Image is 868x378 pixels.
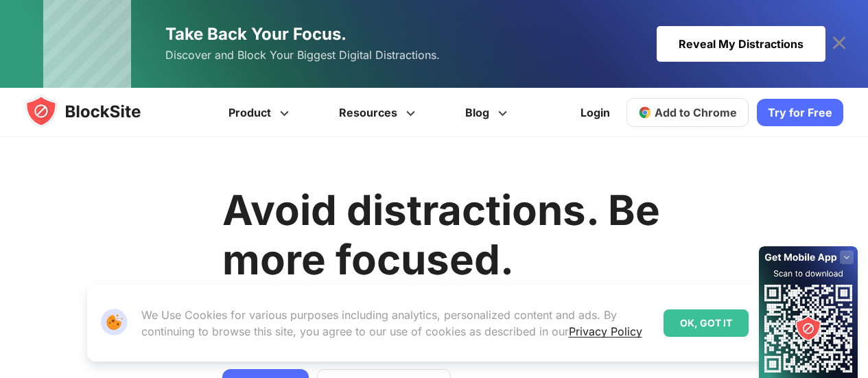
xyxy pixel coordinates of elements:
[655,106,737,119] span: Add to Chrome
[141,307,653,340] p: We Use Cookies for various purposes including analytics, personalized content and ads. By continu...
[572,96,618,129] a: Login
[638,106,652,119] img: chrome-icon.svg
[316,88,443,137] a: Resources
[165,24,347,44] span: Take Back Your Focus.
[165,45,440,65] span: Discover and Block Your Biggest Digital Distractions.
[222,185,660,284] h1: Avoid distractions. Be more focused.
[206,88,316,137] a: Product
[626,98,749,127] a: Add to Chrome
[664,309,749,337] div: OK, GOT IT
[25,95,167,128] img: blocksite-icon.5d769676.svg
[657,26,825,62] div: Reveal My Distractions
[443,88,535,137] a: Blog
[757,99,843,126] a: Try for Free
[569,324,642,338] a: Privacy Policy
